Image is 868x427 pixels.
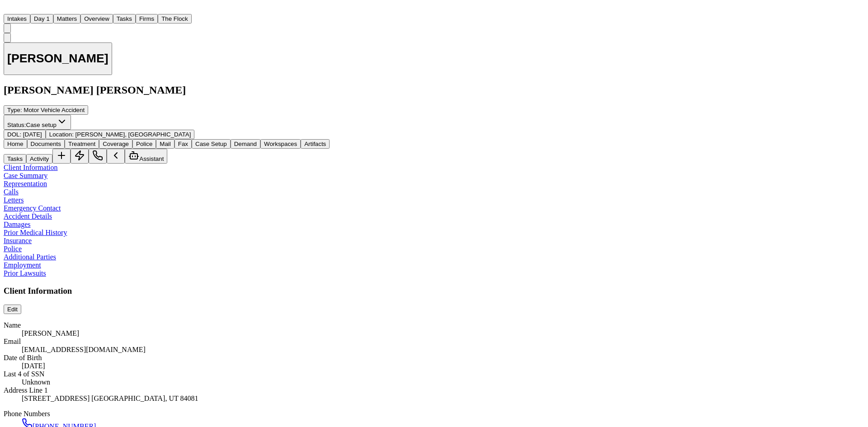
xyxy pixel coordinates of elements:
[4,105,88,115] button: Edit Type: Motor Vehicle Accident
[4,221,31,228] a: Damages
[4,164,58,171] a: Client Information
[4,286,864,296] h3: Client Information
[30,14,53,23] button: Day 1
[4,172,47,179] a: Case Summary
[4,196,24,204] a: Letters
[234,141,257,147] span: Demand
[4,410,50,418] span: Phone Numbers
[4,354,864,362] dt: Date of Birth
[4,180,47,188] a: Representation
[4,204,61,212] a: Emergency Contact
[103,141,129,147] span: Coverage
[26,122,57,128] span: Case setup
[4,14,30,23] button: Intakes
[53,14,80,22] a: Matters
[75,131,191,138] span: [PERSON_NAME], [GEOGRAPHIC_DATA]
[4,386,864,394] dt: Address Line 1
[4,370,864,378] dt: Last 4 of SSN
[4,6,14,14] a: Home
[4,130,46,139] button: Edit DOL: 2025-08-05
[4,14,30,22] a: Intakes
[158,14,192,22] a: The Flock
[4,269,46,277] a: Prior Lawsuits
[22,362,864,370] div: [DATE]
[136,141,152,147] span: Police
[89,149,107,164] button: Make a Call
[4,261,41,269] a: Employment
[178,141,188,147] span: Fax
[136,14,158,23] button: Firms
[4,154,26,164] button: Tasks
[4,253,56,261] a: Additional Parties
[158,14,192,23] button: The Flock
[160,141,170,147] span: Mail
[7,131,21,138] span: DOL :
[22,378,864,386] div: Unknown
[68,141,95,147] span: Treatment
[4,33,11,42] button: Copy Matter ID
[80,14,113,22] a: Overview
[7,107,22,113] span: Type :
[136,14,158,22] a: Firms
[304,141,326,147] span: Artifacts
[4,188,19,196] a: Calls
[4,229,67,236] a: Prior Medical History
[7,306,18,313] span: Edit
[24,107,85,113] span: Motor Vehicle Accident
[4,84,864,96] h2: [PERSON_NAME] [PERSON_NAME]
[113,14,136,23] button: Tasks
[71,149,89,164] button: Create Immediate Task
[7,52,108,66] h1: [PERSON_NAME]
[53,14,80,23] button: Matters
[4,321,864,329] dt: Name
[22,394,864,403] div: [STREET_ADDRESS] [GEOGRAPHIC_DATA], UT 84081
[139,155,164,162] span: Assistant
[4,42,112,75] button: Edit matter name
[113,14,136,22] a: Tasks
[26,154,52,164] button: Activity
[4,212,52,220] a: Accident Details
[4,237,32,244] a: Insurance
[49,131,74,138] span: Location :
[22,346,864,354] div: [EMAIL_ADDRESS][DOMAIN_NAME]
[23,131,42,138] span: [DATE]
[22,329,864,338] div: [PERSON_NAME]
[264,141,297,147] span: Workspaces
[46,130,195,139] button: Edit Location: Benjamin, UT
[80,14,113,23] button: Overview
[7,122,26,128] span: Status:
[52,149,71,164] button: Add Task
[4,245,22,253] a: Police
[7,141,24,147] span: Home
[30,14,53,22] a: Day 1
[4,305,21,314] button: Edit
[31,141,61,147] span: Documents
[4,338,864,346] dt: Email
[125,149,167,164] button: Assistant
[195,141,227,147] span: Case Setup
[4,115,71,130] button: Change status from Case setup
[4,4,14,12] img: Finch Logo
